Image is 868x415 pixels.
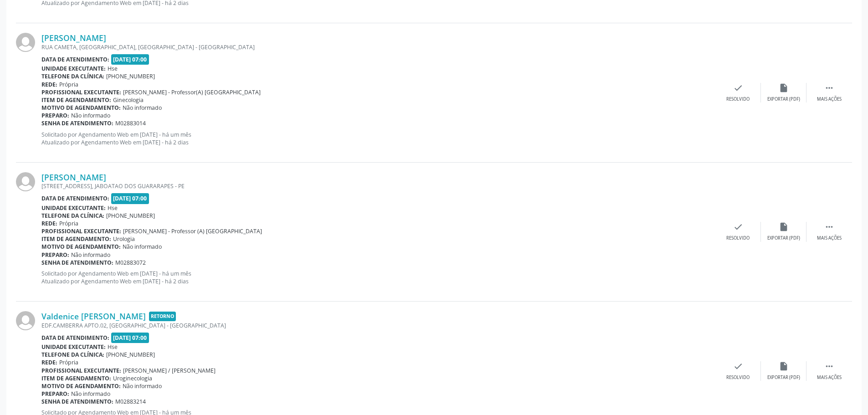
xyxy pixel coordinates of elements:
[41,43,715,51] div: RUA CAMETA, [GEOGRAPHIC_DATA], [GEOGRAPHIC_DATA] - [GEOGRAPHIC_DATA]
[767,235,800,241] div: Exportar (PDF)
[733,83,743,93] i: check
[115,119,146,127] span: M02883014
[16,172,35,191] img: img
[824,361,834,371] i: 
[106,72,155,80] span: [PHONE_NUMBER]
[123,382,162,390] span: Não informado
[41,270,715,285] p: Solicitado por Agendamento Web em [DATE] - há um mês Atualizado por Agendamento Web em [DATE] - h...
[779,222,789,232] i: insert_drive_file
[779,361,789,371] i: insert_drive_file
[41,182,715,190] div: [STREET_ADDRESS], JABOATAO DOS GUARARAPES - PE
[41,112,69,119] b: Preparo:
[767,96,800,102] div: Exportar (PDF)
[41,212,104,220] b: Telefone da clínica:
[113,374,152,382] span: Uroginecologia
[41,235,111,243] b: Item de agendamento:
[123,104,162,112] span: Não informado
[726,374,750,381] div: Resolvido
[71,390,110,398] span: Não informado
[106,212,155,220] span: [PHONE_NUMBER]
[115,398,146,405] span: M02883214
[111,54,149,65] span: [DATE] 07:00
[41,65,106,72] b: Unidade executante:
[41,88,121,96] b: Profissional executante:
[41,322,715,329] div: EDF.CAMBERRA APTO.02, [GEOGRAPHIC_DATA] - [GEOGRAPHIC_DATA]
[41,243,121,251] b: Motivo de agendamento:
[59,359,78,366] span: Própria
[41,343,106,351] b: Unidade executante:
[123,88,261,96] span: [PERSON_NAME] - Professor(A) [GEOGRAPHIC_DATA]
[767,374,800,381] div: Exportar (PDF)
[41,131,715,146] p: Solicitado por Agendamento Web em [DATE] - há um mês Atualizado por Agendamento Web em [DATE] - h...
[726,96,750,102] div: Resolvido
[108,343,118,351] span: Hse
[59,220,78,227] span: Própria
[108,204,118,212] span: Hse
[106,351,155,359] span: [PHONE_NUMBER]
[113,235,135,243] span: Urologia
[41,367,121,374] b: Profissional executante:
[41,96,111,104] b: Item de agendamento:
[824,83,834,93] i: 
[41,374,111,382] b: Item de agendamento:
[779,83,789,93] i: insert_drive_file
[41,104,121,112] b: Motivo de agendamento:
[817,235,842,241] div: Mais ações
[123,227,262,235] span: [PERSON_NAME] - Professor (A) [GEOGRAPHIC_DATA]
[41,351,104,359] b: Telefone da clínica:
[817,374,842,381] div: Mais ações
[41,119,113,127] b: Senha de atendimento:
[41,334,109,342] b: Data de atendimento:
[41,72,104,80] b: Telefone da clínica:
[111,333,149,343] span: [DATE] 07:00
[111,193,149,204] span: [DATE] 07:00
[41,220,57,227] b: Rede:
[824,222,834,232] i: 
[41,227,121,235] b: Profissional executante:
[123,367,216,374] span: [PERSON_NAME] / [PERSON_NAME]
[113,96,144,104] span: Ginecologia
[123,243,162,251] span: Não informado
[41,81,57,88] b: Rede:
[41,204,106,212] b: Unidade executante:
[41,398,113,405] b: Senha de atendimento:
[149,312,176,321] span: Retorno
[41,56,109,63] b: Data de atendimento:
[41,251,69,259] b: Preparo:
[733,361,743,371] i: check
[115,259,146,266] span: M02883072
[41,172,106,182] a: [PERSON_NAME]
[41,311,146,321] a: Valdenice [PERSON_NAME]
[59,81,78,88] span: Própria
[726,235,750,241] div: Resolvido
[71,112,110,119] span: Não informado
[41,359,57,366] b: Rede:
[41,195,109,202] b: Data de atendimento:
[71,251,110,259] span: Não informado
[817,96,842,102] div: Mais ações
[16,33,35,52] img: img
[41,259,113,266] b: Senha de atendimento:
[41,390,69,398] b: Preparo:
[108,65,118,72] span: Hse
[41,382,121,390] b: Motivo de agendamento:
[16,311,35,330] img: img
[733,222,743,232] i: check
[41,33,106,43] a: [PERSON_NAME]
